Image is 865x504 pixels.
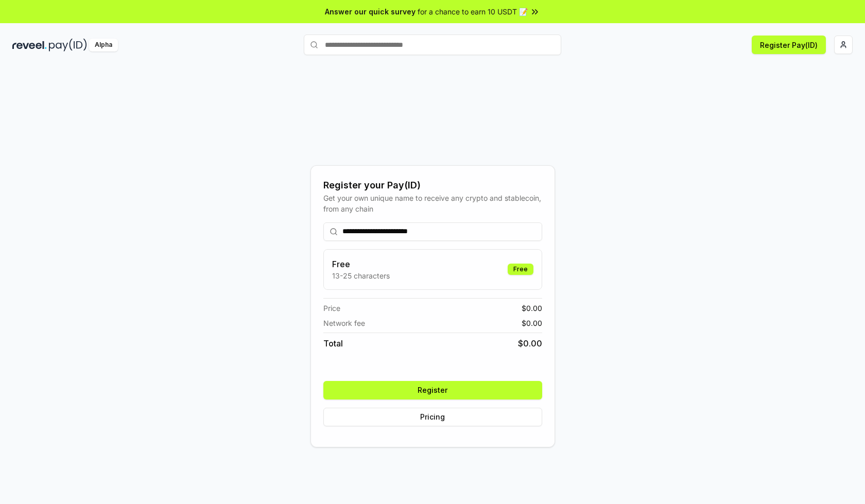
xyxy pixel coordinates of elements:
div: Register your Pay(ID) [323,178,542,193]
div: Free [508,264,533,275]
span: Network fee [323,318,365,328]
span: $ 0.00 [522,303,542,314]
span: for a chance to earn 10 USDT 📝 [418,6,528,17]
span: Total [323,337,343,350]
button: Register Pay(ID) [752,36,826,54]
p: 13-25 characters [332,270,390,281]
span: $ 0.00 [522,318,542,328]
button: Pricing [323,408,542,426]
span: $ 0.00 [518,337,542,350]
div: Alpha [89,39,118,51]
span: Answer our quick survey [325,6,416,17]
span: Price [323,303,340,314]
button: Register [323,381,542,399]
img: reveel_dark [12,39,47,51]
div: Get your own unique name to receive any crypto and stablecoin, from any chain [323,193,542,214]
img: pay_id [49,39,87,51]
h3: Free [332,258,390,270]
